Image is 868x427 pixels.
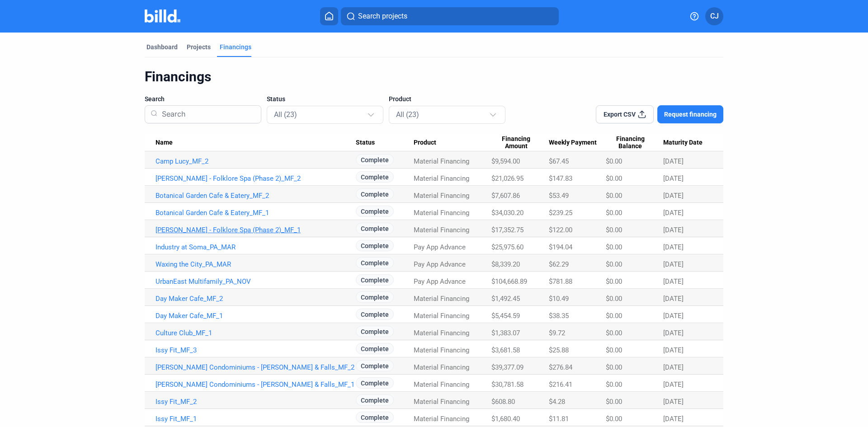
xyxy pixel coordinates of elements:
span: [DATE] [663,260,684,268]
span: $38.35 [549,312,569,320]
span: $0.00 [606,226,622,234]
span: Complete [356,274,394,286]
span: Status [267,94,285,103]
span: Material Financing [414,329,469,337]
div: Financings [145,68,723,85]
a: Day Maker Cafe_MF_2 [156,295,356,303]
span: $0.00 [606,174,622,183]
span: [DATE] [663,174,684,183]
a: Issy Fit_MF_2 [156,398,356,406]
span: Complete [356,412,394,423]
span: $1,383.07 [491,329,520,337]
span: $216.41 [549,380,572,389]
span: Name [156,139,173,147]
span: Material Financing [414,295,469,303]
span: $0.00 [606,380,622,389]
span: Material Financing [414,209,469,217]
span: $147.83 [549,174,572,183]
span: $0.00 [606,415,622,423]
span: Material Financing [414,380,469,389]
span: Material Financing [414,398,469,406]
span: [DATE] [663,243,684,251]
span: Material Financing [414,174,469,183]
span: $4.28 [549,398,565,406]
span: Weekly Payment [549,139,597,147]
button: Request financing [657,105,723,123]
a: Day Maker Cafe_MF_1 [156,312,356,320]
mat-select-trigger: All (23) [396,110,419,119]
div: Dashboard [146,42,178,52]
span: $1,680.40 [491,415,520,423]
span: [DATE] [663,209,684,217]
span: [DATE] [663,329,684,337]
span: Product [389,94,411,103]
a: Camp Lucy_MF_2 [156,157,356,165]
span: $30,781.58 [491,380,524,389]
span: $0.00 [606,243,622,251]
span: Status [356,139,375,147]
div: Financing Amount [491,135,549,150]
span: Material Financing [414,157,469,165]
span: [DATE] [663,157,684,165]
span: $39,377.09 [491,363,524,371]
a: [PERSON_NAME] Condominiums - [PERSON_NAME] & Falls_MF_1 [156,380,356,389]
button: Search projects [341,7,559,25]
a: Issy Fit_MF_3 [156,346,356,354]
a: [PERSON_NAME] Condominiums - [PERSON_NAME] & Falls_MF_2 [156,363,356,371]
span: Complete [356,240,394,251]
span: $0.00 [606,157,622,165]
span: $276.84 [549,363,572,371]
span: Financing Amount [491,135,541,150]
span: Material Financing [414,192,469,200]
span: $0.00 [606,260,622,268]
span: Request financing [664,110,717,119]
span: $21,026.95 [491,174,524,183]
a: Botanical Garden Cafe & Eatery_MF_2 [156,192,356,200]
div: Name [156,139,356,147]
span: [DATE] [663,363,684,371]
span: Material Financing [414,312,469,320]
span: [DATE] [663,380,684,389]
span: Pay App Advance [414,243,466,251]
span: $8,339.20 [491,260,520,268]
span: $608.80 [491,398,515,406]
span: $0.00 [606,295,622,303]
div: Product [414,139,491,147]
span: [DATE] [663,398,684,406]
span: $239.25 [549,209,572,217]
mat-select-trigger: All (23) [274,110,297,119]
span: $781.88 [549,277,572,286]
button: Export CSV [596,105,654,123]
input: Search [158,103,255,126]
a: Culture Club_MF_1 [156,329,356,337]
span: Material Financing [414,415,469,423]
a: [PERSON_NAME] - Folklore Spa (Phase 2)_MF_1 [156,226,356,234]
a: [PERSON_NAME] - Folklore Spa (Phase 2)_MF_2 [156,174,356,183]
span: Complete [356,257,394,268]
span: $7,607.86 [491,192,520,200]
span: Complete [356,206,394,217]
span: Material Financing [414,363,469,371]
span: $0.00 [606,363,622,371]
span: $0.00 [606,209,622,217]
span: Pay App Advance [414,260,466,268]
a: Issy Fit_MF_1 [156,415,356,423]
span: $67.45 [549,157,569,165]
span: [DATE] [663,192,684,200]
span: Financing Balance [606,135,655,150]
span: Complete [356,309,394,320]
span: Search [145,94,165,103]
span: $104,668.89 [491,277,527,286]
a: Industry at Soma_PA_MAR [156,243,356,251]
div: Weekly Payment [549,139,605,147]
span: $0.00 [606,329,622,337]
img: Billd Company Logo [145,9,180,23]
span: $122.00 [549,226,572,234]
span: CJ [710,11,719,22]
span: Search projects [358,11,407,22]
span: Product [414,139,436,147]
a: UrbanEast Multifamily_PA_NOV [156,277,356,286]
span: $5,454.59 [491,312,520,320]
div: Maturity Date [663,139,712,147]
span: $194.04 [549,243,572,251]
